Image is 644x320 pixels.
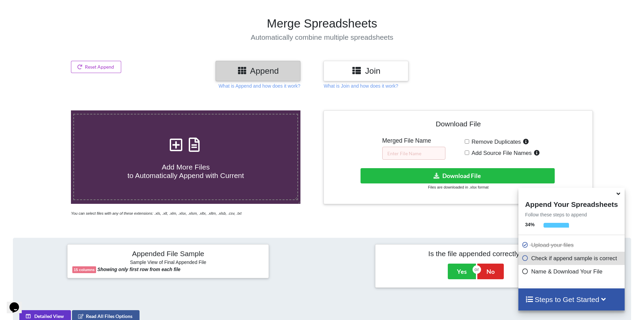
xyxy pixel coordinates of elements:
h5: Merged File Name [382,137,445,144]
h4: Append Your Spreadsheets [518,198,625,209]
h4: Steps to Get Started [525,295,618,304]
h4: Is the file appended correctly? [380,249,572,258]
iframe: chat widget [7,293,29,313]
b: Showing only first row from each file [97,267,181,272]
p: What is Join and how does it work? [324,83,398,89]
h6: Sample View of Final Appended File [72,260,264,266]
button: Reset Append [71,61,121,73]
h4: Appended File Sample [72,249,264,259]
h3: Append [221,66,295,76]
h3: Join [329,66,403,76]
b: 15 columns [74,268,95,272]
small: Files are downloaded in .xlsx format [428,185,489,189]
button: Yes [448,264,476,279]
button: No [477,264,504,279]
p: Name & Download Your File [522,267,623,276]
span: Add More Files to Automatically Append with Current [127,163,244,179]
p: Upload your files [522,241,623,249]
span: Add Source File Names [469,150,532,156]
p: Check if append sample is correct [522,254,623,263]
p: What is Append and how does it work? [219,83,300,89]
input: Enter File Name [382,147,445,160]
p: Follow these steps to append [518,211,625,218]
h4: Download File [329,115,588,135]
b: 34 % [525,222,535,227]
i: You can select files with any of these extensions: .xls, .xlt, .xlm, .xlsx, .xlsm, .xltx, .xltm, ... [71,211,241,215]
button: Download File [361,168,555,183]
span: Remove Duplicates [469,139,521,145]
